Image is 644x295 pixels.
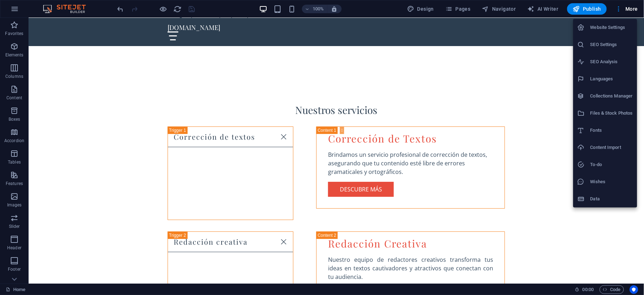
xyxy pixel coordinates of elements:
[590,177,633,186] h6: Wishes
[590,143,633,152] h6: Content Import
[590,40,633,49] h6: SEO Settings
[590,160,633,169] h6: To-do
[590,75,633,83] h6: Languages
[590,57,633,66] h6: SEO Analysis
[590,126,633,135] h6: Fonts
[590,195,633,203] h6: Data
[590,92,633,100] h6: Collections Manager
[590,23,633,32] h6: Website Settings
[590,109,633,117] h6: Files & Stock Photos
